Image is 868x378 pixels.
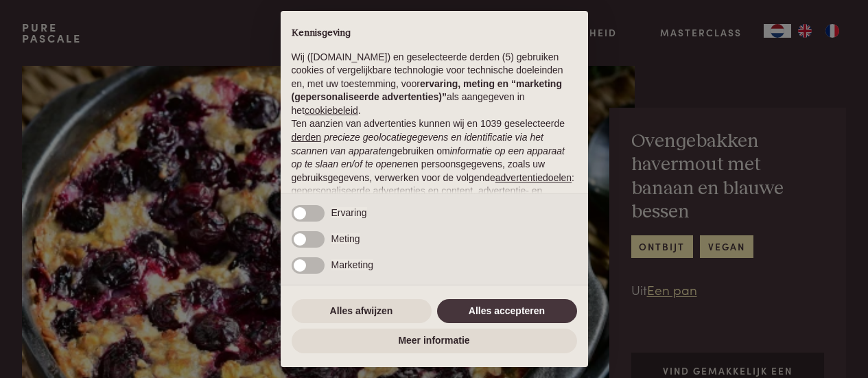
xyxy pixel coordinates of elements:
p: Ten aanzien van advertenties kunnen wij en 1039 geselecteerde gebruiken om en persoonsgegevens, z... [292,117,577,211]
a: cookiebeleid [305,105,358,116]
span: Ervaring [331,207,367,218]
p: Wij ([DOMAIN_NAME]) en geselecteerde derden (5) gebruiken cookies of vergelijkbare technologie vo... [292,51,577,118]
em: precieze geolocatiegegevens en identificatie via het scannen van apparaten [292,132,543,156]
strong: ervaring, meting en “marketing (gepersonaliseerde advertenties)” [292,78,562,103]
em: informatie op een apparaat op te slaan en/of te openen [292,145,565,170]
button: advertentiedoelen [495,172,572,185]
h2: Kennisgeving [292,27,577,40]
span: Meting [331,233,360,244]
button: Meer informatie [292,329,577,353]
button: Alles afwijzen [292,299,432,324]
span: Marketing [331,259,373,270]
button: derden [292,131,322,145]
button: Alles accepteren [437,299,577,324]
